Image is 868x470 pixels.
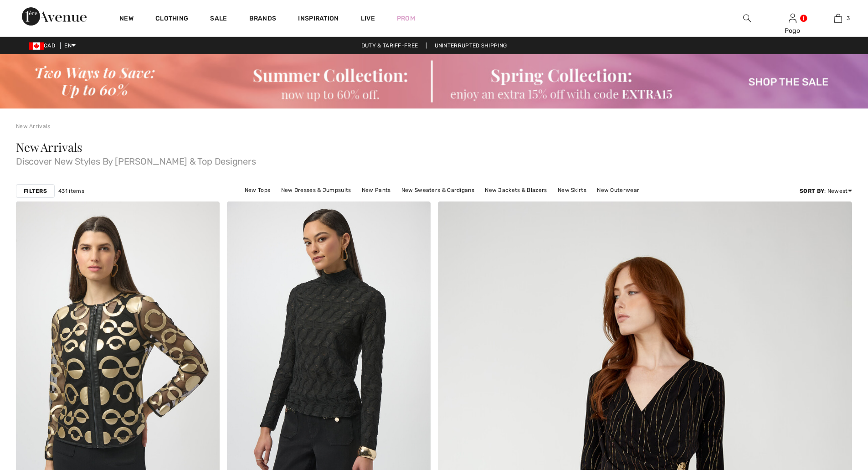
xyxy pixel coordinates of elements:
span: Inspiration [298,15,339,24]
div: : Newest [800,187,852,195]
img: My Info [789,13,796,24]
a: New Dresses & Jumpsuits [277,184,356,196]
img: search the website [743,13,751,24]
a: New Skirts [553,184,591,196]
span: New Arrivals [16,139,82,155]
iframe: Opens a widget where you can chat to one of our agents [810,402,859,424]
img: Canadian Dollar [29,42,44,50]
span: CAD [29,42,59,49]
strong: Sort By [800,188,824,194]
img: My Bag [834,13,842,24]
a: Live [361,14,375,23]
a: New Tops [240,184,275,196]
strong: Filters [24,187,47,195]
a: New Arrivals [16,123,51,129]
a: Sign In [789,14,796,22]
a: Sale [210,15,227,24]
a: New Jackets & Blazers [480,184,551,196]
a: New Outerwear [592,184,644,196]
a: Brands [249,15,277,24]
a: Prom [397,14,415,23]
span: EN [64,42,76,49]
span: 431 items [58,187,84,195]
span: Discover New Styles By [PERSON_NAME] & Top Designers [16,153,852,166]
div: Pogo [770,26,815,36]
a: 3 [816,13,860,24]
a: New Sweaters & Cardigans [397,184,479,196]
a: Clothing [155,15,188,24]
a: New Pants [357,184,395,196]
img: 1ère Avenue [22,7,87,26]
span: 3 [847,14,850,22]
a: New [119,15,134,24]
